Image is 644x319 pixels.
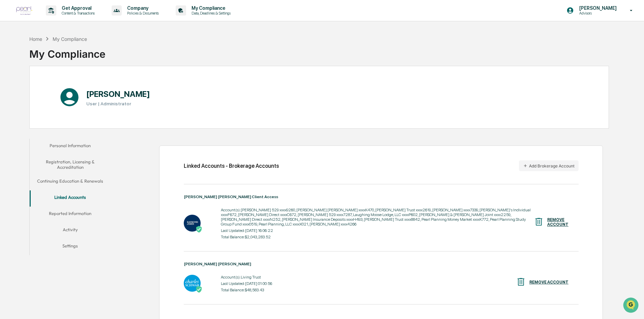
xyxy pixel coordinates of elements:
a: 🗄️Attestations [46,82,86,95]
div: 🔎 [7,99,12,104]
img: logo [16,6,32,15]
div: 🖐️ [7,86,12,91]
p: How can we help? [7,14,123,25]
span: Attestations [56,85,84,92]
p: Get Approval [56,5,98,11]
img: Active [196,226,202,233]
img: 1746055101610-c473b297-6a78-478c-a979-82029cc54cd1 [7,52,19,64]
button: Start new chat [115,54,123,62]
div: Linked Accounts - Brokerage Accounts [184,163,279,169]
div: Last Updated: [DATE] 01:00:56 [221,281,272,286]
a: 🔎Data Lookup [4,95,45,107]
p: Content & Transactions [56,11,98,16]
div: Start new chat [23,52,111,58]
div: Last Updated: [DATE] 16:06:22 [221,228,534,233]
div: Total Balance: $2,043,283.52 [221,235,534,239]
div: secondary tabs example [30,139,111,255]
a: Powered byPylon [48,114,82,119]
div: Account(s): Living Trust [221,275,272,280]
button: Reported Information [30,207,111,223]
img: Active [196,286,202,293]
div: 🗄️ [49,86,54,91]
img: REMOVE ACCOUNT [534,217,544,227]
button: Personal Information [30,139,111,155]
img: REMOVE ACCOUNT [516,277,526,287]
div: Total Balance: $48,583.43 [221,288,272,292]
h1: [PERSON_NAME] [86,89,150,99]
p: [PERSON_NAME] [574,5,620,11]
p: My Compliance [186,5,234,11]
div: [PERSON_NAME] [PERSON_NAME] Client Access [184,194,579,199]
div: REMOVE ACCOUNT [529,280,568,285]
button: Add Brokerage Account [519,160,579,171]
button: Linked Accounts [30,190,111,207]
div: Account(s): [PERSON_NAME] 529 xxxx9260, [PERSON_NAME] [PERSON_NAME] xxxxK470, [PERSON_NAME] Trust... [221,208,534,227]
p: Policies & Documents [122,11,162,16]
div: [PERSON_NAME] [PERSON_NAME] [184,262,579,266]
h3: User | Administrator [86,101,150,106]
div: REMOVE ACCOUNT [547,217,568,227]
button: Activity [30,223,111,239]
span: Pylon [67,114,82,119]
p: Data, Deadlines & Settings [186,11,234,16]
p: Company [122,5,162,11]
div: We're available if you need us! [23,58,85,64]
span: Preclearance [13,85,43,92]
div: Home [29,36,42,42]
a: 🖐️Preclearance [4,82,46,95]
div: My Compliance [53,36,87,42]
div: My Compliance [29,43,106,60]
button: Registration, Licensing & Accreditation [30,155,111,174]
span: Data Lookup [13,98,42,105]
button: Continuing Education & Renewals [30,174,111,190]
button: Settings [30,239,111,255]
img: Charles Schwab - Active [184,275,201,292]
img: Raymond James Client Access - Active [184,215,201,232]
iframe: Open customer support [622,297,641,315]
p: Advisors [574,11,620,16]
